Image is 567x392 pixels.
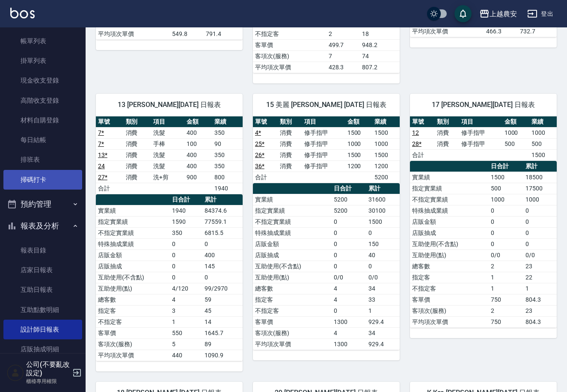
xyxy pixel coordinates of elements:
td: 指定實業績 [96,216,170,227]
td: 2 [489,305,523,316]
td: 店販抽成 [253,249,332,261]
a: 掃碼打卡 [3,170,82,190]
td: 400 [202,249,243,261]
td: 18500 [523,172,557,183]
td: 7 [327,50,360,62]
td: 修手指甲 [302,160,345,172]
td: 合計 [410,149,435,160]
td: 14 [202,316,243,327]
td: 89 [202,339,243,350]
a: 店販抽成明細 [3,339,82,359]
span: 17 [PERSON_NAME][DATE] 日報表 [420,101,546,109]
td: 消費 [435,138,460,149]
td: 30100 [366,205,400,216]
td: 17500 [523,183,557,194]
td: 客單價 [410,294,489,305]
a: 互助點數明細 [3,300,82,320]
td: 0 [332,261,366,272]
td: 消費 [278,160,303,172]
td: 804.3 [523,294,557,305]
td: 1500 [372,149,400,160]
th: 日合計 [332,183,366,194]
td: 499.7 [327,39,360,50]
td: 84374.6 [202,205,243,216]
th: 單號 [253,116,278,128]
td: 消費 [124,172,151,183]
a: 現金收支登錄 [3,71,82,90]
th: 單號 [410,116,435,128]
td: 1 [366,305,400,316]
th: 項目 [302,116,345,128]
a: 每日結帳 [3,130,82,150]
td: 1000 [529,127,557,138]
td: 互助使用(點) [96,283,170,294]
td: 791.4 [204,28,243,39]
td: 客項次(服務) [96,339,170,350]
td: 400 [184,160,212,172]
td: 1 [523,283,557,294]
td: 428.3 [327,62,360,73]
td: 5 [170,339,202,350]
td: 23 [523,305,557,316]
td: 99/2970 [202,283,243,294]
a: 掛單列表 [3,51,82,71]
td: 1090.9 [202,350,243,361]
td: 500 [502,138,530,149]
td: 800 [212,172,243,183]
td: 2 [327,28,360,39]
td: 23 [523,261,557,272]
a: 互助日報表 [3,280,82,300]
th: 金額 [345,116,373,128]
td: 0 [170,238,202,249]
td: 不指定客 [253,305,332,316]
td: 0 [332,227,366,238]
td: 平均項次單價 [410,26,484,37]
td: 互助使用(不含點) [96,272,170,283]
td: 不指定客 [410,283,489,294]
th: 金額 [502,116,530,128]
td: 指定實業績 [410,183,489,194]
td: 合計 [253,172,278,183]
td: 總客數 [410,261,489,272]
td: 6815.5 [202,227,243,238]
td: 客單價 [253,39,327,50]
td: 750 [489,316,523,327]
td: 特殊抽成業績 [253,227,332,238]
td: 消費 [124,149,151,160]
th: 累計 [523,161,557,172]
td: 0 [332,216,366,227]
td: 31600 [366,194,400,205]
td: 0 [523,216,557,227]
td: 1000 [372,138,400,149]
th: 項目 [459,116,502,128]
td: 客項次(服務) [410,305,489,316]
td: 指定客 [410,272,489,283]
td: 4/120 [170,283,202,294]
td: 1 [489,272,523,283]
td: 1500 [345,149,373,160]
th: 業績 [529,116,557,128]
td: 總客數 [96,294,170,305]
img: Logo [10,8,35,18]
td: 100 [184,138,212,149]
td: 1000 [345,138,373,149]
td: 1200 [345,160,373,172]
td: 22 [523,272,557,283]
td: 0 [202,272,243,283]
td: 40 [366,249,400,261]
th: 項目 [151,116,184,128]
td: 平均項次單價 [410,316,489,327]
td: 修手指甲 [459,127,502,138]
td: 消費 [124,138,151,149]
td: 77559.1 [202,216,243,227]
td: 實業績 [96,205,170,216]
td: 1 [489,283,523,294]
td: 指定客 [96,305,170,316]
td: 500 [489,183,523,194]
td: 5200 [332,205,366,216]
td: 消費 [278,149,303,160]
td: 特殊抽成業績 [96,238,170,249]
td: 929.4 [366,316,400,327]
td: 0 [332,249,366,261]
td: 400 [184,127,212,138]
